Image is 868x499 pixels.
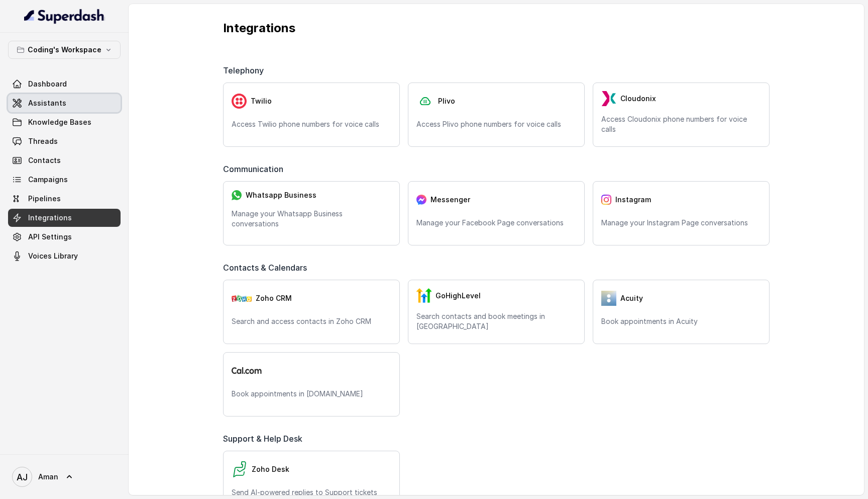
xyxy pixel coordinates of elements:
[8,171,121,189] a: Campaigns
[8,75,121,93] a: Dashboard
[246,190,316,200] span: Whatsapp Business
[28,44,101,56] p: Coding's Workspace
[24,8,105,24] img: light.svg
[416,119,576,129] p: Access Plivo phone numbers for voice calls
[601,316,761,326] p: Book appointments in Acuity
[8,151,121,170] a: Contacts
[601,91,616,106] img: LzEnlUgADIwsuYwsTIxNLkxQDEyBEgDTDZAMjs1Qgy9jUyMTMxBzEB8uASKBKLgDqFxF08kI1lQAAAABJRU5ErkJggg==
[8,94,121,112] a: Assistants
[28,251,78,261] span: Voices Library
[223,64,268,76] span: Telephony
[601,291,616,306] img: 5vvjV8cQY1AVHSZc2N7qU9QabzYIM+zpgiA0bbq9KFoni1IQNE8dHPp0leJjYW31UJeOyZnSBUO77gdMaNhFCgpjLZzFnVhVC...
[8,132,121,150] a: Threads
[232,316,391,326] p: Search and access contacts in Zoho CRM
[620,94,656,104] span: Cloudonix
[601,195,611,205] img: instagram.04eb0078a085f83fc525.png
[8,247,121,265] a: Voices Library
[232,487,391,497] p: Send AI-powered replies to Support tickets
[8,463,121,491] a: Aman
[8,190,121,208] a: Pipelines
[223,433,306,445] span: Support & Help Desk
[28,213,72,223] span: Integrations
[436,291,481,301] span: GoHighLevel
[601,114,761,134] p: Access Cloudonix phone numbers for voice calls
[430,195,470,205] span: Messenger
[416,311,576,331] p: Search contacts and book meetings in [GEOGRAPHIC_DATA]
[232,209,391,229] p: Manage your Whatsapp Business conversations
[8,113,121,131] a: Knowledge Bases
[601,218,761,228] p: Manage your Instagram Page conversations
[252,464,289,474] span: Zoho Desk
[28,232,72,242] span: API Settings
[28,79,67,89] span: Dashboard
[28,98,66,108] span: Assistants
[256,293,292,303] span: Zoho CRM
[8,209,121,227] a: Integrations
[28,155,61,165] span: Contacts
[232,389,391,399] p: Book appointments in [DOMAIN_NAME]
[416,218,576,228] p: Manage your Facebook Page conversations
[28,194,61,204] span: Pipelines
[38,472,58,482] span: Aman
[416,94,434,109] img: plivo.d3d850b57a745af99832d897a96997ac.svg
[223,262,311,274] span: Contacts & Calendars
[251,96,272,106] span: Twilio
[232,295,252,302] img: zohoCRM.b78897e9cd59d39d120b21c64f7c2b3a.svg
[223,163,287,175] span: Communication
[416,195,426,205] img: messenger.2e14a0163066c29f9ca216c7989aa592.svg
[232,367,262,374] img: logo.svg
[232,119,391,129] p: Access Twilio phone numbers for voice calls
[438,96,455,106] span: Plivo
[28,117,91,127] span: Knowledge Bases
[28,136,58,146] span: Threads
[620,293,643,303] span: Acuity
[28,175,68,185] span: Campaigns
[17,472,28,482] text: AJ
[232,190,242,200] img: whatsapp.f50b2aaae0bd8934e9105e63dc750668.svg
[416,288,431,303] img: GHL.59f7fa3143240424d279.png
[8,41,121,59] button: Coding's Workspace
[232,94,247,109] img: twilio.7c09a4f4c219fa09ad352260b0a8157b.svg
[223,20,770,36] p: Integrations
[8,228,121,246] a: API Settings
[615,195,651,205] span: Instagram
